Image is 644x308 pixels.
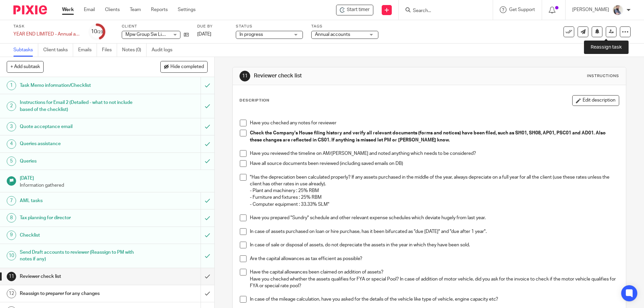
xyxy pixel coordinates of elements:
a: Clients [105,6,120,13]
h1: Checklist [20,230,136,240]
p: - Furniture and fixtures : 25% RBM [250,194,619,201]
h1: Quote acceptance email [20,122,136,132]
span: Annual accounts [315,32,350,37]
label: Task [13,24,80,29]
h1: Queries assistance [20,139,136,149]
p: In case of assets purchased on loan or hire purchase, has it been bifurcated as "due [DATE]" and ... [250,228,619,235]
label: Client [122,24,189,29]
a: Files [102,44,117,57]
span: Mpw Group Sw Limited [125,32,174,37]
a: Client tasks [43,44,73,57]
p: Have you reviewed the timeline on AM/[PERSON_NAME] and noted anything which needs to be considered? [250,150,619,157]
img: Pixie [13,5,47,14]
img: Pixie%2002.jpg [612,5,623,15]
h1: Reviewer check list [20,271,136,282]
button: Edit description [572,95,619,106]
p: [PERSON_NAME] [572,6,609,13]
span: [DATE] [197,32,211,37]
h1: Queries [20,156,136,166]
a: Emails [78,44,97,57]
div: 7 [7,196,16,205]
div: 11 [7,272,16,281]
h1: Tax planning for director [20,213,136,223]
div: Mpw Group Sw Limited - YEAR END LIMITED - Annual accounts and CT600 return (limited companies) [336,5,373,15]
a: Team [130,6,141,13]
h1: Instructions for Email 2 (Detailed - what to not include based of the checklist) [20,98,136,115]
p: - Computer equipment : 33.33% SLM" [250,201,619,208]
a: Notes (0) [122,44,147,57]
div: 10 [91,28,103,36]
label: Status [236,24,303,29]
h1: Task Memo information/Checklist [20,80,136,90]
p: Information gathered [20,182,208,189]
button: Hide completed [160,61,208,72]
p: Have the capital allowances been claimed on addition of assets? [250,269,619,275]
div: 1 [7,81,16,90]
p: Are the capital allowances as tax efficient as possible? [250,255,619,262]
a: Audit logs [152,44,177,57]
h1: AML tasks [20,196,136,206]
div: 12 [7,289,16,298]
p: Have you checked any notes for reviewer [250,120,619,126]
small: /23 [97,30,103,34]
div: 11 [239,71,250,81]
button: + Add subtask [7,61,44,72]
p: Have you prepared "Sundry" schedule and other relevant expense schedules which deviate hugely fro... [250,214,619,221]
span: Start timer [347,6,370,13]
p: Have all source documents been reviewed (including saved emails on DB) [250,160,619,167]
label: Tags [311,24,378,29]
h1: [DATE] [20,173,208,182]
div: 5 [7,157,16,166]
div: Instructions [587,73,619,79]
input: Search [412,8,473,14]
p: - Plant and machinery : 25% RBM [250,187,619,194]
div: 2 [7,102,16,111]
span: In progress [239,32,263,37]
a: Reports [151,6,168,13]
span: Hide completed [170,64,204,70]
a: Email [84,6,95,13]
a: Work [62,6,74,13]
h1: Reassign to preparer for any changes [20,289,136,299]
a: Settings [178,6,196,13]
p: Description [239,98,269,103]
h1: Reviewer check list [254,72,444,79]
h1: Send Draft accounts to reviewer (Reassign to PM with notes if any) [20,247,136,264]
a: Subtasks [13,44,38,57]
div: 9 [7,231,16,240]
div: 10 [7,251,16,260]
p: "Has the depreciation been calculated properly? If any assets purchased in the middle of the year... [250,174,619,188]
strong: Check the Company's House filing history and verify all relevant documents (forms and notices) ha... [250,131,607,142]
p: In case of the mileage calculation, have you asked for the details of the vehicle like type of ve... [250,296,619,303]
div: 3 [7,122,16,131]
div: YEAR END LIMITED - Annual accounts and CT600 return (limited companies) [13,31,80,38]
span: Get Support [509,7,535,12]
div: 4 [7,139,16,149]
p: In case of sale or disposal of assets, do not depreciate the assets in the year in which they hav... [250,242,619,248]
p: Have you checked whether the assets qualifies for FYA or special Pool? In case of addition of mot... [250,276,619,290]
label: Due by [197,24,227,29]
div: 8 [7,213,16,223]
